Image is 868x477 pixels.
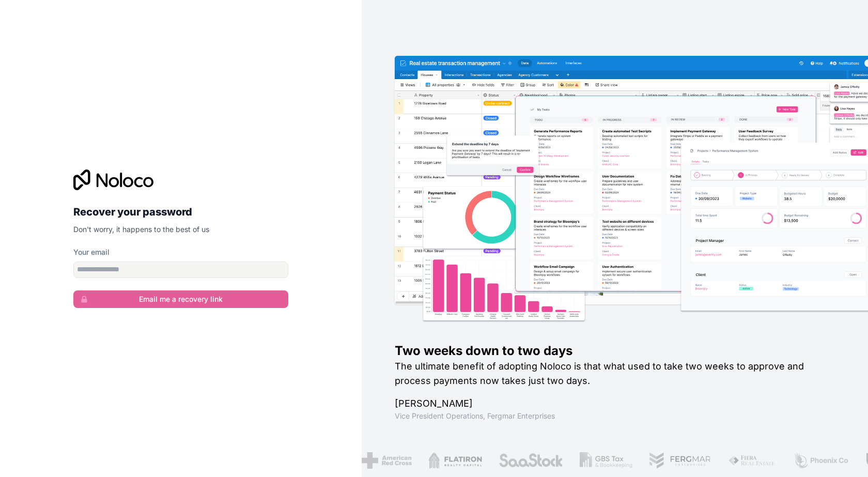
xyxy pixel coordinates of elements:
p: Don't worry, it happens to the best of us [73,224,288,235]
img: /assets/flatiron-C8eUkumj.png [410,452,464,469]
h1: Two weeks down to two days [395,343,835,359]
input: email [73,261,288,278]
img: /assets/american-red-cross-BAupjrZR.png [344,452,394,469]
img: /assets/gbstax-C-GtDUiK.png [562,452,614,469]
h2: The ultimate benefit of adopting Noloco is that what used to take two weeks to approve and proces... [395,359,835,388]
img: /assets/fiera-fwj2N5v4.png [710,452,758,469]
img: /assets/saastock-C6Zbiodz.png [480,452,545,469]
h1: Vice President Operations , Fergmar Enterprises [395,411,835,421]
img: /assets/phoenix-BREaitsQ.png [775,452,831,469]
img: /assets/fergmar-CudnrXN5.png [630,452,693,469]
h2: Recover your password [73,203,288,221]
h1: [PERSON_NAME] [395,396,835,411]
button: Email me a recovery link [73,290,288,308]
label: Your email [73,247,110,257]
